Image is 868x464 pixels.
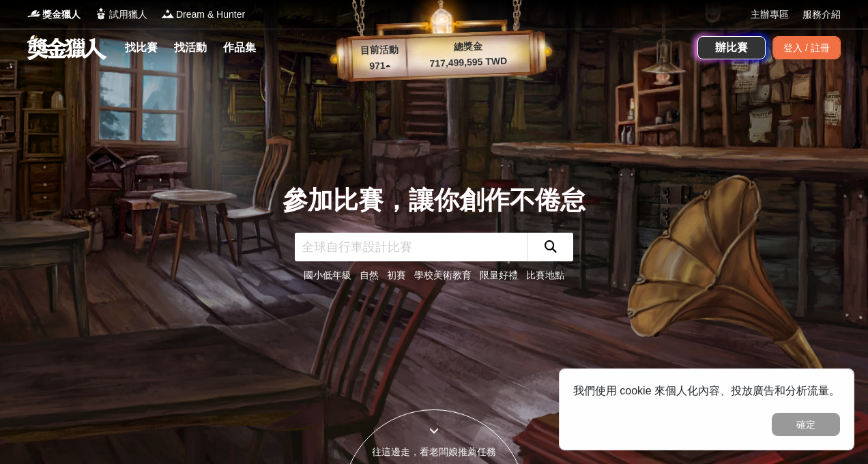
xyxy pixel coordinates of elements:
p: 971 ▴ [352,58,407,74]
div: 登入 / 註冊 [772,36,841,59]
a: 初賽 [387,270,406,280]
div: 往這邊走，看老闆娘推薦任務 [343,445,525,459]
img: Logo [27,7,41,20]
a: 服務介紹 [802,8,841,22]
span: 獎金獵人 [42,8,81,22]
p: 目前活動 [351,42,407,59]
a: 辦比賽 [697,36,766,59]
a: 主辦專區 [751,8,789,22]
p: 總獎金 [406,38,530,56]
a: LogoDream & Hunter [161,8,245,22]
span: 我們使用 cookie 來個人化內容、投放廣告和分析流量。 [573,385,840,396]
a: 找活動 [169,38,212,57]
a: 找比賽 [119,38,163,57]
a: 比賽地點 [526,270,564,280]
button: 確定 [772,413,840,436]
a: 自然 [360,270,379,280]
a: Logo試用獵人 [94,8,147,22]
a: 學校美術教育 [414,270,472,280]
img: Logo [161,7,175,20]
a: 限量好禮 [480,270,518,280]
a: Logo獎金獵人 [27,8,81,22]
a: 國小低年級 [304,270,351,280]
span: Dream & Hunter [176,8,245,22]
p: 717,499,595 TWD [407,53,530,72]
img: Logo [94,7,108,20]
a: 作品集 [218,38,261,57]
span: 試用獵人 [109,8,147,22]
div: 參加比賽，讓你創作不倦怠 [283,182,585,220]
input: 全球自行車設計比賽 [295,233,527,261]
